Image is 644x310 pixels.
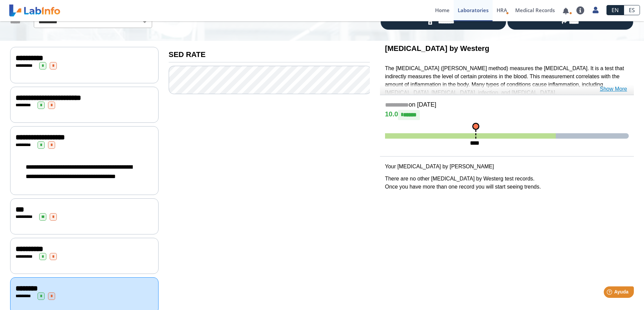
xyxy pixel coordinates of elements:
[624,5,640,15] a: ES
[385,101,629,109] h5: on [DATE]
[584,284,637,303] iframe: Help widget launcher
[385,175,629,191] p: There are no other [MEDICAL_DATA] by Westerg test records. Once you have more than one record you...
[385,44,490,53] b: [MEDICAL_DATA] by Westerg
[385,163,629,171] p: Your [MEDICAL_DATA] by [PERSON_NAME]
[600,85,627,93] a: Show More
[497,7,507,13] span: HRA
[385,110,629,120] h4: 10.0
[606,5,624,15] a: EN
[169,50,206,59] b: SED RATE
[385,64,629,97] p: The [MEDICAL_DATA] ([PERSON_NAME] method) measures the [MEDICAL_DATA]. It is a test that indirect...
